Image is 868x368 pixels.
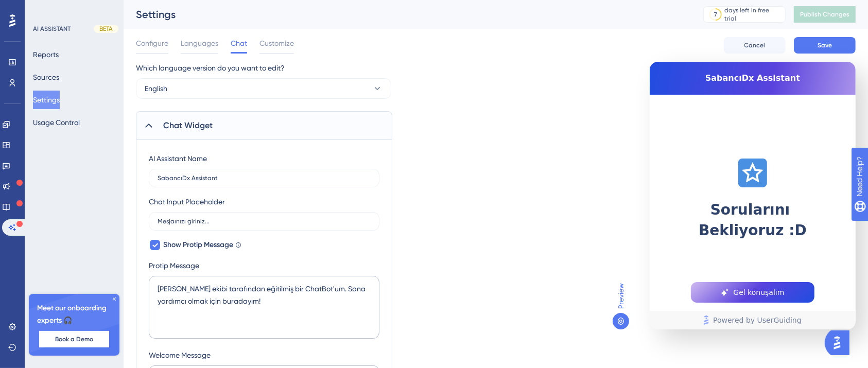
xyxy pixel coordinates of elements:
[94,25,118,33] div: BETA
[670,200,835,241] span: Sorularını Bekliyoruz :D
[713,314,802,326] span: Powered by UserGuiding
[231,37,247,49] span: Chat
[39,331,109,347] button: Book a Demo
[615,283,627,309] span: Preview
[145,82,167,95] span: English
[163,239,233,251] span: Show Protip Message
[33,68,59,86] button: Sources
[724,37,786,54] button: Cancel
[794,37,856,54] button: Save
[136,37,168,49] span: Configure
[674,72,831,84] span: SabancıDx Assistant
[800,10,849,19] span: Publish Changes
[818,41,832,49] span: Save
[149,276,379,339] textarea: [PERSON_NAME] ekibi tarafından eğitilmiş bir ChatBot'um. Sana yardımcı olmak için buradayım!
[259,37,294,49] span: Customize
[55,335,93,343] span: Book a Demo
[149,349,379,361] label: Welcome Message
[33,45,59,64] button: Reports
[149,259,379,272] label: Protip Message
[691,282,814,303] button: Gel konuşalım Button
[725,6,782,23] div: days left in free trial
[136,78,391,99] button: English
[714,10,717,19] div: 7
[744,41,766,49] span: Cancel
[650,311,856,329] a: Powered by UserGuiding
[733,286,784,299] span: Gel konuşalım
[158,174,371,182] input: AI Assistant
[163,119,213,132] span: Chat Widget
[24,3,64,15] span: Need Help?
[825,327,856,358] iframe: UserGuiding AI Assistant Launcher
[33,25,71,33] div: AI ASSISTANT
[181,37,218,49] span: Languages
[158,218,371,225] input: Type your message...
[149,152,207,165] div: AI Assistant Name
[149,196,225,208] div: Chat Input Placeholder
[794,6,856,23] button: Publish Changes
[136,62,285,74] span: Which language version do you want to edit?
[33,91,60,109] button: Settings
[33,113,80,132] button: Usage Control
[37,302,111,327] span: Meet our onboarding experts 🎧
[136,7,678,22] div: Settings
